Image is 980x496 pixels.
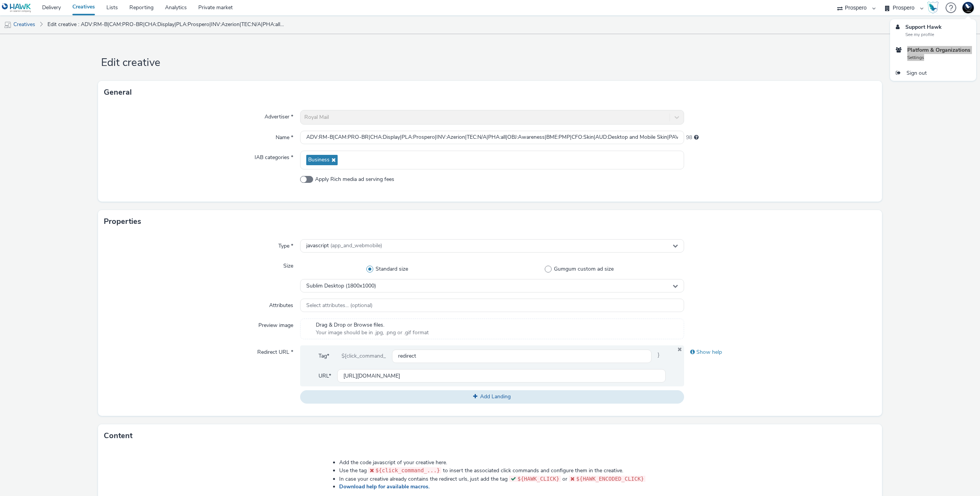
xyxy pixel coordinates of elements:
span: ${HAWK_CLICK} [518,476,560,482]
span: javascript [306,243,382,249]
label: IAB categories * [252,151,296,161]
span: 98 [686,134,692,141]
span: } [652,349,666,363]
span: Apply Rich media ad serving fees [315,176,394,183]
label: Size [280,259,296,270]
label: Advertiser * [261,110,296,121]
h1: Edit creative [98,56,882,70]
label: Preview image [255,319,296,329]
label: Type * [275,239,296,250]
a: Hawk Academy [927,2,942,14]
h3: General [104,87,132,98]
div: See my profile [905,31,942,38]
h3: Content [104,430,132,442]
span: Select attributes... (optional) [306,302,372,309]
li: Use the tag to insert the associated click commands and configure them in the creative. [339,466,647,475]
label: Redirect URL * [254,345,296,356]
span: Add Landing [480,393,511,400]
input: Name [300,131,684,144]
span: Your image should be in .jpg, .png or .gif format [316,329,429,337]
button: Add Landing [300,390,684,403]
span: Drag & Drop or Browse files. [316,321,429,329]
label: Name * [273,131,296,141]
img: Support Hawk [962,2,974,13]
strong: Support Hawk [905,23,942,31]
a: Download help for available macros. [339,483,433,490]
span: Business [308,157,330,163]
img: mobile [4,21,11,29]
h3: Properties [104,216,141,227]
img: undefined Logo [2,3,31,13]
div: ${click_command_ [335,349,392,363]
span: Gumgum custom ad size [554,265,614,273]
a: Platform & OrganizationsSettings [890,42,976,65]
span: Sublim Desktop (1800x1000) [306,283,376,289]
span: Standard size [376,265,408,273]
span: ${HAWK_ENCODED_CLICK} [576,476,644,482]
div: Maximum 255 characters [694,134,699,141]
strong: Platform & Organizations [907,46,970,54]
a: Edit creative : ADV:RM-B|CAM:PRO-BR|CHA:Display|PLA:Prospero|INV:Azerion|TEC:N/A|PHA:all|OBJ:Awar... [44,15,289,34]
a: Support HawkSee my profile [890,19,976,42]
img: Hawk Academy [927,2,939,14]
span: ${click_command_...} [376,467,440,473]
label: Attributes [266,299,296,309]
div: Settings [907,54,970,61]
div: Show help [684,345,876,359]
span: (app_and_webmobile) [330,242,382,249]
li: Add the code javascript of your creative here. [339,459,647,466]
input: url... [337,369,666,383]
div: Sign out [906,69,927,77]
li: In case your creative already contains the redirect urls, just add the tag or [339,475,647,483]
